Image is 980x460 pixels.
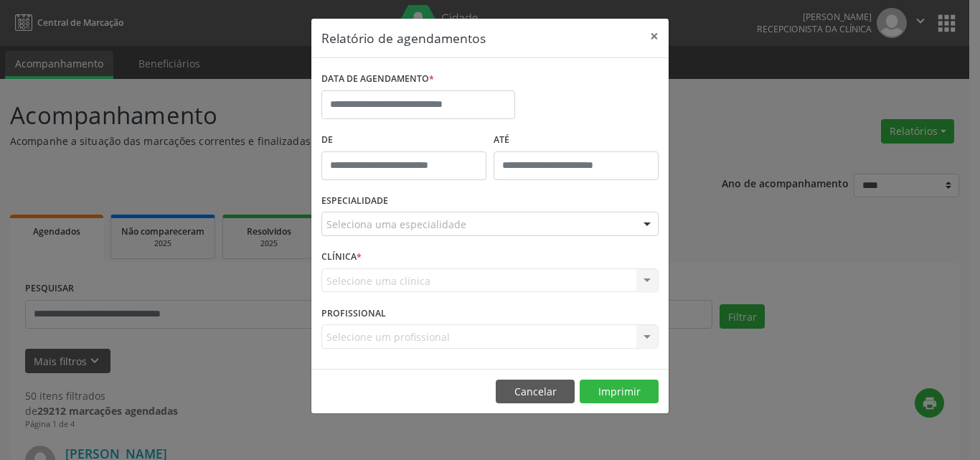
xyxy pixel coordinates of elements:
label: PROFISSIONAL [321,302,386,324]
span: Seleciona uma especialidade [326,217,466,232]
button: Close [640,19,669,54]
button: Imprimir [580,380,659,404]
label: De [321,129,486,151]
label: CLÍNICA [321,246,362,268]
h5: Relatório de agendamentos [321,29,486,47]
button: Cancelar [496,380,575,404]
label: ESPECIALIDADE [321,190,388,212]
label: ATÉ [494,129,659,151]
label: DATA DE AGENDAMENTO [321,68,434,90]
